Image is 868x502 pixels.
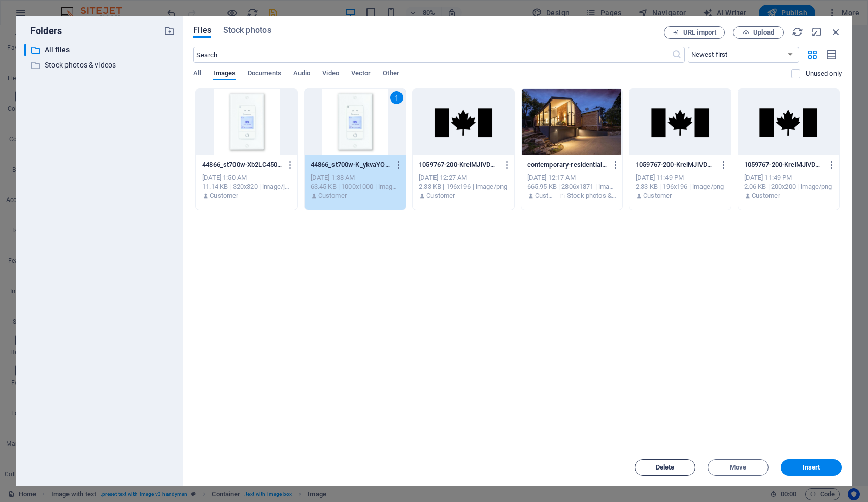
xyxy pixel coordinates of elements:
p: Customer [643,191,672,200]
p: All files [45,44,156,56]
span: Files [193,24,211,37]
div: 63.45 KB | 1000x1000 | image/jpeg [311,182,399,191]
div: 11.14 KB | 320x320 | image/jpeg [202,182,291,191]
span: Documents [248,67,281,81]
div: [DATE] 12:17 AM [527,173,616,182]
div: 2.33 KB | 196x196 | image/png [636,182,724,191]
span: Upload [753,29,774,36]
p: Customer [210,191,238,200]
p: Stock photos & videos [45,59,156,71]
i: Close [830,26,842,38]
div: [DATE] 1:50 AM [202,173,291,182]
span: Insert [803,464,820,471]
p: Customer [318,191,347,200]
div: 2.33 KB | 196x196 | image/png [419,182,508,191]
p: Stock photos & videos [567,191,616,200]
p: Customer [535,191,556,200]
div: Stock photos & videos [24,59,175,72]
button: Insert [781,459,842,476]
i: Create new folder [164,25,175,37]
span: Other [383,67,399,81]
span: Move [730,464,746,471]
span: URL import [683,29,716,36]
div: By: Customer | Folder: Stock photos & videos [527,191,616,200]
button: Upload [733,26,784,39]
span: Audio [293,67,310,81]
p: Customer [426,191,455,200]
div: 665.95 KB | 2806x1871 | image/jpeg [527,182,616,191]
div: 1 [390,91,403,104]
p: 1059767-200-KrciMJlVDPDray6jOEOEmQ-65LB4p6ezOfo--zpDJBPKA-4Id8-ix6zMghMhDcHQyXrA.png [419,160,498,170]
span: Images [213,67,236,81]
button: Delete [635,459,695,476]
div: Drop content here [51,238,500,310]
i: Reload [792,26,803,38]
div: [DATE] 1:38 AM [311,173,399,182]
div: [DATE] 12:27 AM [419,173,508,182]
p: 44866_st700w-K_ykvaYOsQ8oF3x515gHYw.jpg [311,160,390,170]
p: Folders [24,24,62,38]
span: Delete [656,464,675,471]
span: All [193,67,201,81]
span: Video [322,67,339,81]
div: [DATE] 11:49 PM [744,173,833,182]
span: Stock photos [223,24,271,37]
button: Move [708,459,769,476]
p: 44866_st700w-Xb2LC450u6MAGGX-I0uvCQ.jpg [202,160,282,170]
p: 1059767-200-KrciMJlVDPDray6jOEOEmQ.png [744,160,824,170]
div: [DATE] 11:49 PM [636,173,724,182]
button: URL import [664,26,725,39]
div: ​ [24,44,26,56]
input: Search [193,47,671,63]
span: Add elements [220,282,271,296]
span: Paste clipboard [275,282,330,296]
p: Displays only files that are not in use on the website. Files added during this session can still... [806,69,842,78]
i: Minimize [811,26,822,38]
p: Customer [752,191,780,200]
div: 2.06 KB | 200x200 | image/png [744,182,833,191]
p: contemporary-residential-cottage-exterior-with-shiny-lamps-near-walkway-under-sky-in-twilight-xsi... [527,160,607,170]
p: 1059767-200-KrciMJlVDPDray6jOEOEmQ-65LB4p6ezOfo--zpDJBPKA.png [636,160,715,170]
span: Vector [351,67,371,81]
